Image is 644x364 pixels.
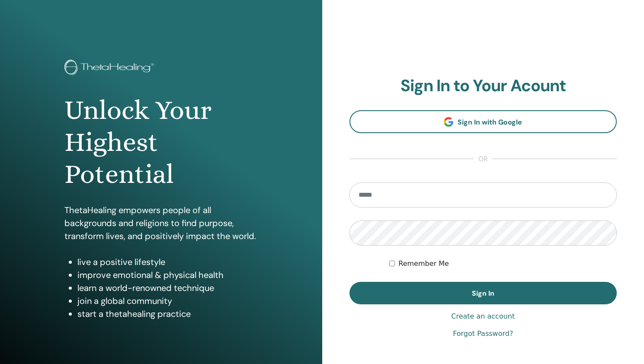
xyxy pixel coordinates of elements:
[77,307,257,320] li: start a thetahealing practice
[349,110,617,133] a: Sign In with Google
[453,329,513,339] a: Forgot Password?
[349,282,617,304] button: Sign In
[398,259,449,269] label: Remember Me
[64,204,257,243] p: ThetaHealing empowers people of all backgrounds and religions to find purpose, transform lives, a...
[472,289,494,298] span: Sign In
[77,268,257,281] li: improve emotional & physical health
[64,94,257,191] h1: Unlock Your Highest Potential
[451,311,515,322] a: Create an account
[349,76,617,96] h2: Sign In to Your Acount
[77,255,257,268] li: live a positive lifestyle
[77,281,257,294] li: learn a world-renowned technique
[389,259,617,269] div: Keep me authenticated indefinitely or until I manually logout
[77,294,257,307] li: join a global community
[458,118,522,127] span: Sign In with Google
[474,154,492,164] span: or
